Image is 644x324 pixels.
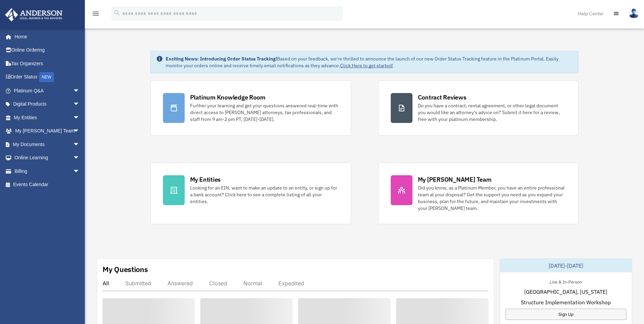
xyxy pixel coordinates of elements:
[73,97,87,111] span: arrow_drop_down
[418,93,466,102] div: Contract Reviews
[113,9,121,17] i: search
[73,151,87,165] span: arrow_drop_down
[5,111,90,124] a: My Entitiesarrow_drop_down
[5,97,90,111] a: Digital Productsarrow_drop_down
[167,280,193,287] div: Answered
[73,164,87,178] span: arrow_drop_down
[5,178,90,192] a: Events Calendar
[73,84,87,98] span: arrow_drop_down
[190,102,338,123] div: Further your learning and get your questions answered real-time with direct access to [PERSON_NAM...
[340,62,393,69] a: Click Here to get started!
[150,163,351,224] a: My Entities Looking for an EIN, want to make an update to an entity, or sign up for a bank accoun...
[524,288,607,296] span: [GEOGRAPHIC_DATA], [US_STATE]
[243,280,262,287] div: Normal
[544,278,587,285] div: Live & In-Person
[5,70,90,84] a: Order StatusNEW
[521,298,611,306] span: Structure Implementation Workshop
[500,259,632,272] div: [DATE]-[DATE]
[5,57,90,70] a: Tax Organizers
[278,280,304,287] div: Expedited
[190,184,338,205] div: Looking for an EIN, want to make an update to an entity, or sign up for a bank account? Click her...
[5,164,90,178] a: Billingarrow_drop_down
[190,93,265,102] div: Platinum Knowledge Room
[166,56,277,62] strong: Exciting News: Introducing Order Status Tracking!
[5,84,90,97] a: Platinum Q&Aarrow_drop_down
[3,8,65,21] img: Anderson Advisors Platinum Portal
[103,280,109,287] div: All
[378,80,579,136] a: Contract Reviews Do you have a contract, rental agreement, or other legal document you would like...
[629,8,639,18] img: User Pic
[5,30,87,43] a: Home
[92,10,100,18] i: menu
[418,102,566,123] div: Do you have a contract, rental agreement, or other legal document you would like an attorney's ad...
[5,138,90,151] a: My Documentsarrow_drop_down
[209,280,227,287] div: Closed
[166,55,573,69] div: Based on your feedback, we're thrilled to announce the launch of our new Order Status Tracking fe...
[73,124,87,138] span: arrow_drop_down
[418,175,492,184] div: My [PERSON_NAME] Team
[378,163,579,224] a: My [PERSON_NAME] Team Did you know, as a Platinum Member, you have an entire professional team at...
[5,124,90,138] a: My [PERSON_NAME] Teamarrow_drop_down
[150,80,351,136] a: Platinum Knowledge Room Further your learning and get your questions answered real-time with dire...
[505,309,626,320] a: Sign Up
[190,175,221,184] div: My Entities
[92,12,100,18] a: menu
[73,138,87,151] span: arrow_drop_down
[125,280,151,287] div: Submitted
[5,43,90,57] a: Online Ordering
[418,184,566,212] div: Did you know, as a Platinum Member, you have an entire professional team at your disposal? Get th...
[73,111,87,125] span: arrow_drop_down
[5,151,90,165] a: Online Learningarrow_drop_down
[103,264,148,274] div: My Questions
[39,72,54,82] div: NEW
